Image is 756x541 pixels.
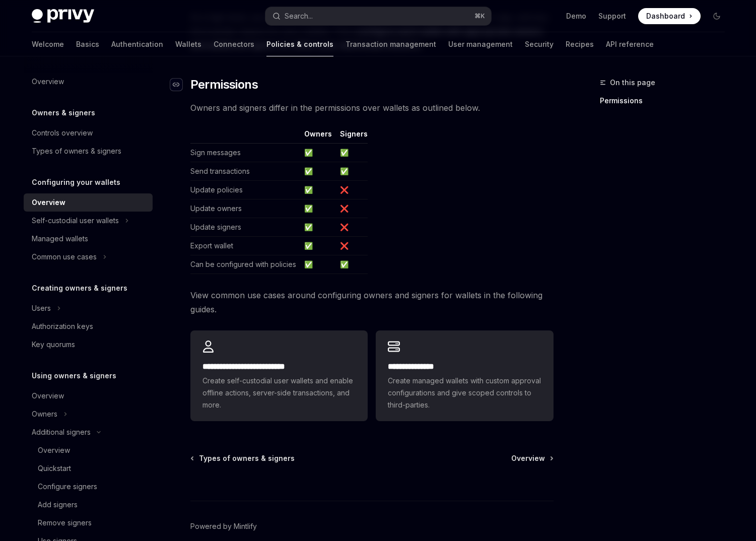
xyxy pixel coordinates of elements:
a: API reference [606,32,654,56]
h5: Configuring your wallets [32,176,120,188]
a: Security [525,32,554,56]
a: **** **** *****Create managed wallets with custom approval configurations and give scoped control... [376,330,553,421]
a: Overview [24,387,153,405]
div: Add signers [38,499,78,511]
a: Permissions [600,93,733,109]
a: Types of owners & signers [24,142,153,160]
span: Overview [511,453,545,463]
h5: Creating owners & signers [32,282,127,294]
a: Add signers [24,496,153,514]
a: Welcome [32,32,64,56]
img: dark logo [32,9,94,23]
span: Permissions [190,77,258,93]
td: ✅ [300,162,336,181]
td: Can be configured with policies [190,255,300,274]
a: Support [598,11,626,21]
td: Send transactions [190,162,300,181]
td: ✅ [300,255,336,274]
th: Owners [300,129,336,144]
a: Connectors [214,32,254,56]
div: Configure signers [38,481,97,493]
span: Types of owners & signers [199,453,295,463]
a: Navigate to header [170,77,190,93]
td: ❌ [336,181,368,199]
span: Dashboard [646,11,685,21]
a: User management [448,32,513,56]
a: Dashboard [638,8,701,24]
td: ✅ [336,162,368,181]
a: Types of owners & signers [191,453,295,463]
a: Key quorums [24,335,153,354]
a: Policies & controls [266,32,333,56]
a: Recipes [566,32,594,56]
a: Remove signers [24,514,153,532]
span: Create self-custodial user wallets and enable offline actions, server-side transactions, and more. [202,375,356,411]
a: Basics [76,32,99,56]
div: Key quorums [32,339,75,351]
a: Overview [24,73,153,91]
td: ✅ [300,218,336,237]
span: Create managed wallets with custom approval configurations and give scoped controls to third-part... [388,375,541,411]
span: Owners and signers differ in the permissions over wallets as outlined below. [190,101,554,115]
div: Owners [32,408,57,420]
div: Additional signers [32,426,91,438]
h5: Using owners & signers [32,370,116,382]
td: ❌ [336,199,368,218]
div: Overview [32,390,64,402]
a: Overview [24,193,153,212]
div: Authorization keys [32,320,93,332]
div: Types of owners & signers [32,145,121,157]
td: ✅ [300,144,336,162]
a: Controls overview [24,124,153,142]
button: Search...⌘K [265,7,491,25]
td: Update owners [190,199,300,218]
a: Demo [566,11,586,21]
h5: Owners & signers [32,107,95,119]
td: ❌ [336,218,368,237]
div: Overview [32,76,64,88]
td: Update policies [190,181,300,199]
span: View common use cases around configuring owners and signers for wallets in the following guides. [190,288,554,316]
td: ✅ [300,237,336,255]
div: Users [32,302,51,314]
div: Self-custodial user wallets [32,215,119,227]
th: Signers [336,129,368,144]
a: Authentication [111,32,163,56]
a: Configure signers [24,478,153,496]
td: Update signers [190,218,300,237]
a: Transaction management [346,32,436,56]
span: On this page [610,77,655,89]
td: ✅ [336,255,368,274]
td: Sign messages [190,144,300,162]
div: Quickstart [38,462,71,475]
td: Export wallet [190,237,300,255]
a: Powered by Mintlify [190,521,257,531]
td: ✅ [300,199,336,218]
a: Quickstart [24,459,153,478]
div: Managed wallets [32,233,88,245]
span: ⌘ K [474,12,485,20]
a: Overview [511,453,553,463]
div: Overview [38,444,70,456]
a: Managed wallets [24,230,153,248]
div: Overview [32,196,65,209]
td: ❌ [336,237,368,255]
button: Toggle dark mode [709,8,725,24]
div: Controls overview [32,127,93,139]
div: Remove signers [38,517,92,529]
td: ✅ [336,144,368,162]
div: Common use cases [32,251,97,263]
a: Authorization keys [24,317,153,335]
td: ✅ [300,181,336,199]
a: Wallets [175,32,201,56]
div: Search... [285,10,313,22]
a: Overview [24,441,153,459]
